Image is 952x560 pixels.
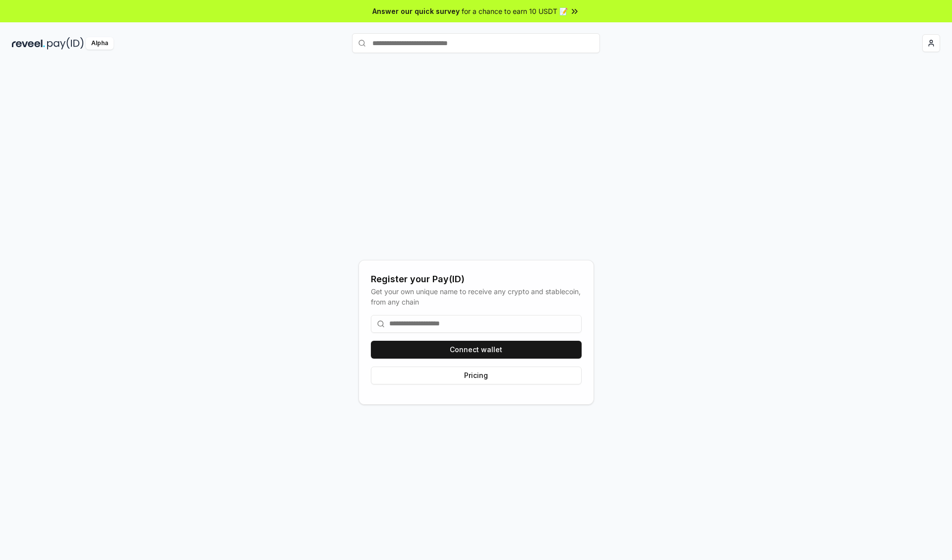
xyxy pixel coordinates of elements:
span: Answer our quick survey [372,6,460,16]
div: Register your Pay(ID) [371,272,582,286]
button: Connect wallet [371,341,582,359]
button: Pricing [371,367,582,384]
img: pay_id [47,37,84,50]
div: Get your own unique name to receive any crypto and stablecoin, from any chain [371,286,582,307]
span: for a chance to earn 10 USDT 📝 [462,6,568,16]
img: reveel_dark [12,37,45,50]
div: Alpha [86,37,114,50]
